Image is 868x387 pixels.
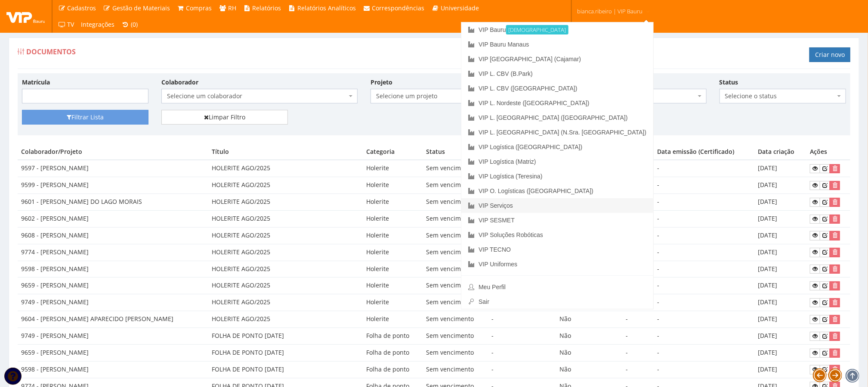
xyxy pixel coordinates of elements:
[423,261,488,278] td: Sem vencimento
[18,144,208,160] th: Colaborador/Projeto
[208,278,363,294] td: HOLERITE AGO/2025
[461,96,653,110] a: VIP L. Nordeste ([GEOGRAPHIC_DATA])
[461,81,653,96] a: VIP L. CBV ([GEOGRAPHIC_DATA])
[22,78,50,87] label: Matrícula
[18,194,208,211] td: 9601 - [PERSON_NAME] DO LAGO MORAIS
[18,177,208,194] td: 9599 - [PERSON_NAME]
[461,294,653,309] a: Sair
[208,177,363,194] td: HOLERITE AGO/2025
[423,344,488,361] td: Sem vencimento
[363,177,423,194] td: Holerite
[363,311,423,328] td: Holerite
[363,227,423,244] td: Holerite
[754,361,806,378] td: [DATE]
[488,344,556,361] td: -
[376,92,556,100] span: Selecione um projeto
[363,144,423,160] th: Categoria
[112,4,170,12] span: Gestão de Materiais
[423,210,488,227] td: Sem vencimento
[161,110,288,125] a: Limpar Filtro
[6,10,45,23] img: logo
[118,16,142,33] a: (0)
[363,294,423,311] td: Holerite
[363,210,423,227] td: Holerite
[488,328,556,345] td: -
[423,294,488,311] td: Sem vencimento
[461,280,653,294] a: Meu Perfil
[363,194,423,211] td: Holerite
[208,344,363,361] td: FOLHA DE PONTO [DATE]
[654,311,754,328] td: -
[372,4,425,12] span: Correspondências
[68,4,96,12] span: Cadastros
[461,184,653,198] a: VIP O. Logísticas ([GEOGRAPHIC_DATA])
[423,160,488,177] td: Sem vencimento
[654,294,754,311] td: -
[754,227,806,244] td: [DATE]
[623,361,654,378] td: -
[461,213,653,228] a: VIP SESMET
[18,328,208,345] td: 9749 - [PERSON_NAME]
[754,261,806,278] td: [DATE]
[208,144,363,160] th: Título
[725,92,835,100] span: Selecione o status
[754,311,806,328] td: [DATE]
[208,361,363,378] td: FOLHA DE PONTO [DATE]
[754,328,806,345] td: [DATE]
[754,144,806,160] th: Data criação
[654,144,754,160] th: Data emissão (Certificado)
[461,242,653,257] a: VIP TECNO
[18,210,208,227] td: 9602 - [PERSON_NAME]
[461,198,653,213] a: VIP Serviços
[78,16,118,33] a: Integrações
[556,328,622,345] td: Não
[55,16,78,33] a: TV
[488,311,556,328] td: -
[754,278,806,294] td: [DATE]
[654,328,754,345] td: -
[654,344,754,361] td: -
[22,110,148,125] button: Filtrar Lista
[363,344,423,361] td: Folha de ponto
[423,278,488,294] td: Sem vencimento
[654,160,754,177] td: -
[423,328,488,345] td: Sem vencimento
[654,177,754,194] td: -
[18,261,208,278] td: 9598 - [PERSON_NAME]
[81,20,115,28] span: Integrações
[654,227,754,244] td: -
[754,194,806,211] td: [DATE]
[423,244,488,261] td: Sem vencimento
[208,227,363,244] td: HOLERITE AGO/2025
[720,78,738,87] label: Status
[441,4,479,12] span: Universidade
[806,144,850,160] th: Ações
[461,228,653,242] a: VIP Soluções Robóticas
[623,328,654,345] td: -
[461,66,653,81] a: VIP L. CBV (B.Park)
[253,4,281,12] span: Relatórios
[167,92,347,100] span: Selecione um colaborador
[18,361,208,378] td: 9598 - [PERSON_NAME]
[363,261,423,278] td: Holerite
[461,125,653,140] a: VIP L. [GEOGRAPHIC_DATA] (N.Sra. [GEOGRAPHIC_DATA])
[18,278,208,294] td: 9659 - [PERSON_NAME]
[18,227,208,244] td: 9608 - [PERSON_NAME]
[363,361,423,378] td: Folha de ponto
[556,361,622,378] td: Não
[161,78,198,87] label: Colaborador
[423,227,488,244] td: Sem vencimento
[423,144,488,160] th: Status
[754,210,806,227] td: [DATE]
[161,89,358,103] span: Selecione um colaborador
[371,89,567,103] span: Selecione um projeto
[461,169,653,184] a: VIP Logística (Teresina)
[506,25,568,34] small: [DEMOGRAPHIC_DATA]
[461,37,653,52] a: VIP Bauru Manaus
[18,344,208,361] td: 9659 - [PERSON_NAME]
[754,344,806,361] td: [DATE]
[297,4,356,12] span: Relatórios Analíticos
[654,194,754,211] td: -
[654,261,754,278] td: -
[208,160,363,177] td: HOLERITE AGO/2025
